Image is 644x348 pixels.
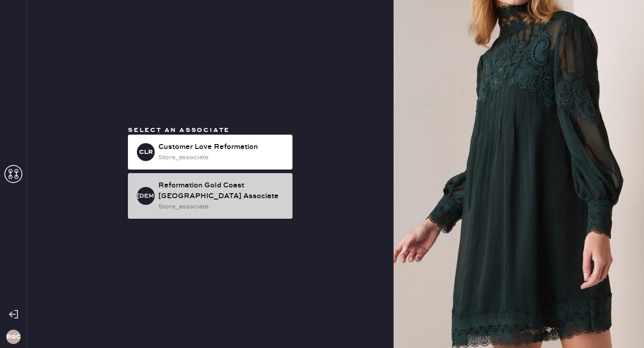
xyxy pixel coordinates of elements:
div: store_associate [158,153,285,162]
h3: [DEMOGRAPHIC_DATA] [137,193,155,199]
div: Customer Love Reformation [158,142,285,153]
span: Select an associate [128,126,230,134]
div: store_associate [158,202,285,212]
div: Reformation Gold Coast [GEOGRAPHIC_DATA] Associate [158,180,285,202]
iframe: Front Chat [602,308,640,346]
h3: CLR [139,149,153,155]
h3: RGCC [6,334,21,340]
